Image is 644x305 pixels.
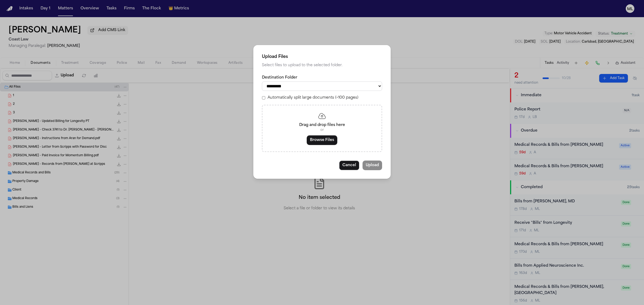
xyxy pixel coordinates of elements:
[262,75,382,80] label: Destination Folder
[363,161,382,170] button: Upload
[262,54,382,60] h2: Upload Files
[269,122,375,128] p: Drag and drop files here
[268,95,358,101] label: Automatically split large documents (>100 pages)
[339,161,359,170] button: Cancel
[307,135,337,145] button: Browse Files
[269,128,375,132] p: or
[262,62,382,69] p: Select files to upload to the selected folder.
